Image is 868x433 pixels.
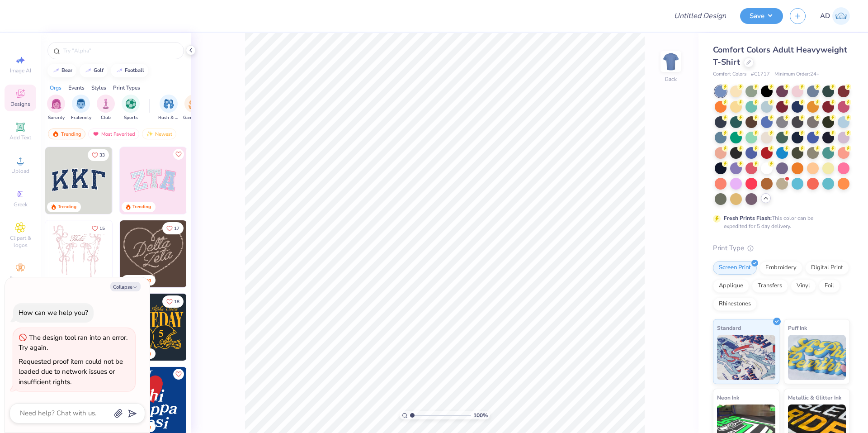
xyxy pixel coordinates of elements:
[45,220,112,287] img: 83dda5b0-2158-48ca-832c-f6b4ef4c4536
[158,95,179,121] div: filter for Rush & Bid
[101,114,111,121] span: Club
[94,68,104,73] div: golf
[125,68,144,73] div: football
[173,149,184,160] button: Like
[88,149,109,161] button: Like
[112,220,179,287] img: d12a98c7-f0f7-4345-bf3a-b9f1b718b86e
[186,220,253,287] img: ead2b24a-117b-4488-9b34-c08fd5176a7b
[122,95,140,121] button: filter button
[473,411,488,419] span: 100 %
[85,68,92,73] img: trend_line.gif
[788,323,807,333] span: Puff Ink
[751,71,770,78] span: # C1717
[713,297,757,311] div: Rhinestones
[717,393,739,402] span: Neon Ink
[805,261,849,275] div: Digital Print
[820,7,850,25] a: AD
[116,68,123,73] img: trend_line.gif
[142,128,176,139] div: Newest
[774,71,820,78] span: Minimum Order: 24 +
[124,114,138,121] span: Sports
[88,128,139,139] div: Most Favorited
[752,279,788,293] div: Transfers
[50,84,61,92] div: Orgs
[47,95,65,121] button: filter button
[52,131,59,137] img: trending.gif
[126,99,136,109] img: Sports Image
[48,114,65,121] span: Sorority
[19,308,88,317] div: How can we help you?
[19,333,127,352] div: The design tool ran into an error. Try again.
[71,95,91,121] button: filter button
[5,234,36,249] span: Clipart & logos
[146,131,153,137] img: Newest.gif
[158,95,179,121] button: filter button
[740,8,783,24] button: Save
[19,357,123,386] div: Requested proof item could not be loaded due to network issues or insufficient rights.
[120,294,187,361] img: b8819b5f-dd70-42f8-b218-32dd770f7b03
[183,114,204,121] span: Game Day
[120,220,187,287] img: 12710c6a-dcc0-49ce-8688-7fe8d5f96fe2
[62,46,178,55] input: Try "Alpha"
[10,100,30,108] span: Designs
[713,44,847,67] span: Comfort Colors Adult Heavyweight T-Shirt
[58,204,76,210] div: Trending
[724,214,772,222] strong: Fresh Prints Flash:
[101,99,111,109] img: Club Image
[48,128,85,139] div: Trending
[99,226,105,231] span: 15
[665,75,677,83] div: Back
[9,134,31,141] span: Add Text
[173,369,184,380] button: Like
[183,95,204,121] div: filter for Game Day
[122,95,140,121] div: filter for Sports
[174,226,179,231] span: 17
[120,147,187,214] img: 9980f5e8-e6a1-4b4a-8839-2b0e9349023c
[80,64,108,77] button: golf
[186,147,253,214] img: 5ee11766-d822-42f5-ad4e-763472bf8dcf
[832,7,850,25] img: Aldro Dalugdog
[162,222,184,234] button: Like
[9,275,31,282] span: Decorate
[92,131,99,137] img: most_fav.gif
[112,147,179,214] img: edfb13fc-0e43-44eb-bea2-bf7fc0dd67f9
[788,393,841,402] span: Metallic & Glitter Ink
[47,64,76,77] button: bear
[11,167,29,175] span: Upload
[68,84,85,92] div: Events
[14,201,28,208] span: Greek
[162,295,184,308] button: Like
[97,95,115,121] button: filter button
[713,243,850,253] div: Print Type
[88,222,109,234] button: Like
[713,279,749,293] div: Applique
[111,64,148,77] button: football
[189,99,199,109] img: Game Day Image
[183,95,204,121] button: filter button
[819,279,840,293] div: Foil
[788,335,846,380] img: Puff Ink
[820,11,830,21] span: AD
[174,300,179,304] span: 18
[61,68,72,73] div: bear
[97,95,115,121] div: filter for Club
[717,323,741,333] span: Standard
[113,84,140,92] div: Print Types
[662,52,680,71] img: Back
[759,261,802,275] div: Embroidery
[717,335,775,380] img: Standard
[667,7,733,25] input: Untitled Design
[71,95,91,121] div: filter for Fraternity
[71,114,91,121] span: Fraternity
[10,67,31,74] span: Image AI
[791,279,816,293] div: Vinyl
[76,99,86,109] img: Fraternity Image
[164,99,174,109] img: Rush & Bid Image
[713,71,746,78] span: Comfort Colors
[52,68,60,73] img: trend_line.gif
[91,84,106,92] div: Styles
[186,294,253,361] img: 2b704b5a-84f6-4980-8295-53d958423ff9
[724,214,835,230] div: This color can be expedited for 5 day delivery.
[110,282,141,291] button: Collapse
[51,99,61,109] img: Sorority Image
